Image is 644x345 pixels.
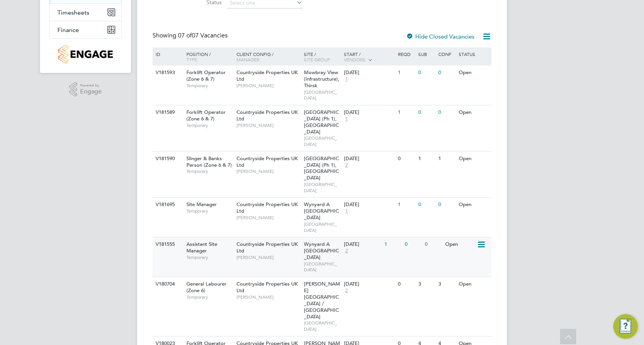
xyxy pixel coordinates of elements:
[236,201,298,214] span: Countryside Properties UK Ltd
[154,237,181,252] div: V181555
[344,241,381,248] div: [DATE]
[344,76,349,83] span: 1
[186,122,233,129] span: Temporary
[416,152,436,166] div: 1
[236,241,298,254] span: Countryside Properties UK Ltd
[344,281,394,287] div: [DATE]
[457,66,490,80] div: Open
[154,66,181,80] div: V181593
[50,21,121,38] button: Finance
[80,88,102,95] span: Engage
[186,168,233,174] span: Temporary
[396,105,416,120] div: 1
[304,221,340,233] span: [GEOGRAPHIC_DATA]
[57,26,79,34] span: Finance
[80,82,102,89] span: Powered by
[49,45,122,64] a: Go to home page
[235,47,302,66] div: Client Config /
[396,198,416,212] div: 1
[416,105,436,120] div: 0
[186,201,217,208] span: Site Manager
[50,4,121,21] button: Timesheets
[236,155,298,168] span: Countryside Properties UK Ltd
[403,237,423,252] div: 0
[304,135,340,147] span: [GEOGRAPHIC_DATA]
[236,281,298,294] span: Countryside Properties UK Ltd
[186,294,233,300] span: Temporary
[304,261,340,273] span: [GEOGRAPHIC_DATA]
[154,105,181,120] div: V181589
[416,47,436,61] div: Sub
[304,320,340,332] span: [GEOGRAPHIC_DATA]
[181,47,235,66] div: Position /
[344,287,349,294] span: 2
[436,277,456,291] div: 3
[396,152,416,166] div: 0
[186,83,233,89] span: Temporary
[186,109,226,122] span: Forklift Operator (Zone 6 & 7)
[304,155,339,181] span: [GEOGRAPHIC_DATA] (Ph 1), [GEOGRAPHIC_DATA]
[69,82,102,97] a: Powered byEngage
[236,56,259,63] span: Manager
[344,248,349,254] span: 2
[304,241,339,260] span: Wynyard A [GEOGRAPHIC_DATA]
[304,281,340,320] span: [PERSON_NAME][GEOGRAPHIC_DATA] / [GEOGRAPHIC_DATA]
[344,201,394,208] div: [DATE]
[154,47,181,61] div: ID
[457,47,490,61] div: Status
[154,152,181,166] div: V181590
[153,32,229,40] div: Showing
[304,89,340,101] span: [GEOGRAPHIC_DATA]
[302,47,342,66] div: Site /
[236,168,300,174] span: [PERSON_NAME]
[457,152,490,166] div: Open
[344,116,349,122] span: 1
[396,277,416,291] div: 0
[344,156,394,162] div: [DATE]
[154,198,181,212] div: V181695
[382,237,402,252] div: 1
[457,198,490,212] div: Open
[186,241,217,254] span: Assistant Site Manager
[344,208,349,215] span: 1
[178,32,228,39] span: 07 Vacancies
[186,155,232,168] span: Slinger & Banks Person (Zone 6 & 7)
[416,277,436,291] div: 3
[342,47,396,67] div: Start /
[423,237,443,252] div: 0
[186,254,233,260] span: Temporary
[457,105,490,120] div: Open
[236,69,298,82] span: Countryside Properties UK Ltd
[436,152,456,166] div: 1
[436,47,456,61] div: Conf
[344,69,394,76] div: [DATE]
[304,201,339,221] span: Wynyard A [GEOGRAPHIC_DATA]
[304,181,340,193] span: [GEOGRAPHIC_DATA]
[344,162,349,169] span: 2
[436,105,456,120] div: 0
[436,198,456,212] div: 0
[57,9,89,16] span: Timesheets
[236,83,300,89] span: [PERSON_NAME]
[416,198,436,212] div: 0
[154,277,181,291] div: V180704
[236,122,300,129] span: [PERSON_NAME]
[436,66,456,80] div: 0
[304,109,339,135] span: [GEOGRAPHIC_DATA] (Ph 1), [GEOGRAPHIC_DATA]
[304,56,330,63] span: Site Group
[236,254,300,260] span: [PERSON_NAME]
[396,47,416,61] div: Reqd
[236,294,300,300] span: [PERSON_NAME]
[236,215,300,221] span: [PERSON_NAME]
[186,69,226,82] span: Forklift Operator (Zone 6 & 7)
[178,32,192,39] span: 07 of
[236,109,298,122] span: Countryside Properties UK Ltd
[396,66,416,80] div: 1
[443,237,477,252] div: Open
[457,277,490,291] div: Open
[344,109,394,116] div: [DATE]
[186,281,226,294] span: General Labourer (Zone 6)
[416,66,436,80] div: 0
[58,45,112,64] img: countryside-properties-logo-retina.png
[406,33,475,40] label: Hide Closed Vacancies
